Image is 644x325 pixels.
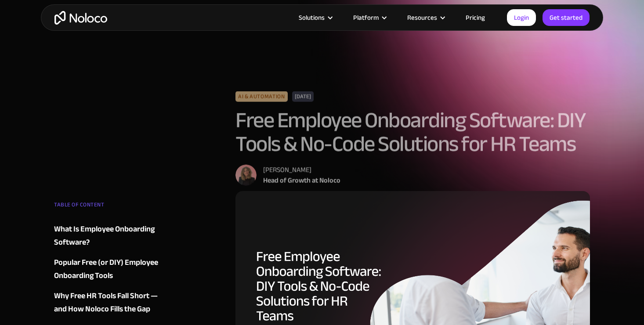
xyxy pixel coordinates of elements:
[396,12,455,23] div: Resources
[407,12,437,23] div: Resources
[54,198,160,216] div: TABLE OF CONTENT
[455,12,496,23] a: Pricing
[292,91,314,102] div: [DATE]
[235,108,590,156] h1: Free Employee Onboarding Software: DIY Tools & No-Code Solutions for HR Teams
[54,256,160,282] a: Popular Free (or DIY) Employee Onboarding Tools
[263,175,340,186] div: Head of Growth at Noloco
[288,12,342,23] div: Solutions
[353,12,379,23] div: Platform
[54,11,107,25] a: home
[543,9,590,26] a: Get started
[263,165,340,175] div: [PERSON_NAME]
[54,289,160,316] a: Why Free HR Tools Fall Short — and How Noloco Fills the Gap
[299,12,325,23] div: Solutions
[342,12,396,23] div: Platform
[507,9,536,26] a: Login
[54,223,160,249] a: What Is Employee Onboarding Software?
[235,91,288,102] div: AI & Automation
